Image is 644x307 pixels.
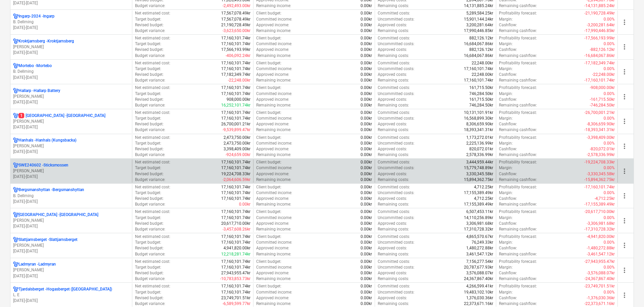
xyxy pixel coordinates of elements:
p: Committed costs : [378,10,410,16]
p: Committed income : [256,165,292,171]
p: Revised budget : [135,121,164,127]
p: Revised budget : [135,72,164,78]
p: -2,492,493.00kr [223,3,250,9]
p: Remaining costs : [378,28,409,34]
span: 1 [19,113,24,118]
p: Slattjarnsberget - Slattjarnsberget [19,237,77,243]
p: -2,578,336.99kr [587,152,615,158]
p: [DATE] - [DATE] [13,273,129,279]
p: Remaining income : [256,53,291,59]
p: Committed income : [256,141,292,146]
p: 0.00kr [361,146,372,152]
p: Cashflow : [499,97,517,102]
p: Net estimated cost : [135,159,170,165]
div: Project has multi currencies enabled [13,212,19,218]
p: 17,160,101.74kr [221,66,250,72]
p: Committed costs : [378,85,410,91]
p: Uncommitted costs : [378,116,414,121]
p: Approved income : [256,121,289,127]
div: [GEOGRAPHIC_DATA] -[GEOGRAPHIC_DATA][PERSON_NAME][DATE]-[DATE] [13,212,129,229]
p: [DATE] - [DATE] [13,25,129,31]
p: 746,284.50kr [469,91,493,97]
p: [GEOGRAPHIC_DATA] - [GEOGRAPHIC_DATA] [19,113,105,119]
p: [PERSON_NAME] [13,243,129,248]
p: -22,248.00kr [228,78,250,83]
p: Revised budget : [135,97,164,102]
p: [DATE] - [DATE] [13,0,129,6]
p: Approved income : [256,22,289,28]
p: 2,225,136.99kr [466,141,493,146]
p: 161,715.50kr [469,85,493,91]
p: 17,160,101.74kr [221,91,250,97]
p: 0.00kr [361,53,372,59]
p: 17,566,193.99kr [221,47,250,53]
p: 19,224,708.33kr [221,171,250,177]
p: 17,567,078.49kr [221,17,250,22]
div: Hallarp -Hallarp Battery[PERSON_NAME][DATE]-[DATE] [13,88,129,105]
p: Client budget : [256,60,281,66]
p: L. E [13,292,129,298]
p: 0.00kr [361,159,372,165]
p: Remaining costs : [378,127,409,133]
p: 3,398,409.00kr [224,146,250,152]
div: Kroktjarnsberg -Kroktjarnsberg[PERSON_NAME][DATE]-[DATE] [13,38,129,56]
div: Bergsmanshyttan -BergsmanshyttanB. Dellming[DATE]-[DATE] [13,187,129,204]
p: 0.00kr [361,41,372,47]
div: Project has multi currencies enabled [13,286,19,292]
p: Profitability forecast : [499,85,537,91]
div: Project has multi currencies enabled [13,13,19,19]
p: 0.00kr [361,10,372,16]
p: 17,160,101.74kr [221,165,250,171]
p: [PERSON_NAME] [13,168,129,174]
p: 3,200,281.64kr [466,22,493,28]
p: 0.00% [604,141,615,146]
p: [PERSON_NAME] [13,119,129,124]
p: -9,539,899.47kr [223,127,250,133]
p: Budget variance : [135,28,165,34]
p: Remaining income : [256,3,291,9]
p: Committed costs : [378,159,410,165]
p: Budget variance : [135,53,165,59]
p: -21,190,728.49kr [584,10,615,16]
p: 22,248.00kr [472,72,493,78]
p: 8,306,659.90kr [466,121,493,127]
p: 0.00kr [361,66,372,72]
p: Target budget : [135,41,161,47]
p: Approved income : [256,146,289,152]
p: Hallarp - Hallarp Battery [19,88,60,94]
div: Slattjarnsberget -Slattjarnsberget[PERSON_NAME][DATE]-[DATE] [13,237,129,254]
p: Revised budget : [135,146,164,152]
div: SWE240602 -Sticksmossen[PERSON_NAME][DATE]-[DATE] [13,162,129,180]
p: Budget variance : [135,78,165,83]
p: 0.00% [604,41,615,47]
div: Tjardalsberget -Hogasberget ([GEOGRAPHIC_DATA])L. E[DATE]-[DATE] [13,286,129,304]
div: Ingarp-2024 -IngarpB. Dellming[DATE]-[DATE] [13,13,129,31]
p: Uncommitted costs : [378,41,414,47]
p: Profitability forecast : [499,110,537,116]
p: 0.00kr [361,22,372,28]
p: [PERSON_NAME] [13,44,129,50]
p: Remaining cashflow : [499,152,537,158]
p: B. Dellming [13,193,129,199]
div: Project has multi currencies enabled [13,162,19,168]
p: -17,160,101.74kr [584,78,615,83]
p: 17,160,101.74kr [221,159,250,165]
p: -908,000.00kr [590,85,615,91]
p: 0.00kr [361,28,372,34]
div: Project has multi currencies enabled [13,237,19,243]
p: Cashflow : [499,146,517,152]
p: Margin : [499,116,513,121]
p: Revised budget : [135,171,164,177]
p: [DATE] - [DATE] [13,223,129,229]
p: 0.00kr [361,85,372,91]
p: Client budget : [256,135,281,141]
p: Remaining income : [256,28,291,34]
p: 17,567,078.49kr [221,10,250,16]
p: Approved income : [256,47,289,53]
div: Hanhals -Hanhals (Kungsbacka)[PERSON_NAME][DATE]-[DATE] [13,137,129,155]
p: Margin : [499,17,513,22]
p: -17,566,193.99kr [584,35,615,41]
p: Committed costs : [378,60,410,66]
p: Remaining cashflow : [499,127,537,133]
p: Net estimated cost : [135,60,170,66]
